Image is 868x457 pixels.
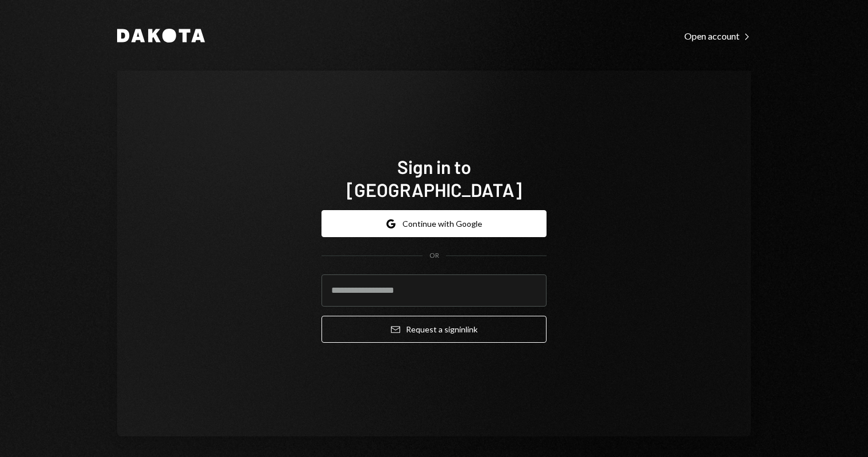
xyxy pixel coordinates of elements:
h1: Sign in to [GEOGRAPHIC_DATA] [321,155,547,201]
div: Open account [684,30,751,42]
a: Open account [684,29,751,42]
button: Request a signinlink [321,316,547,343]
button: Continue with Google [321,210,547,237]
div: OR [429,251,439,261]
